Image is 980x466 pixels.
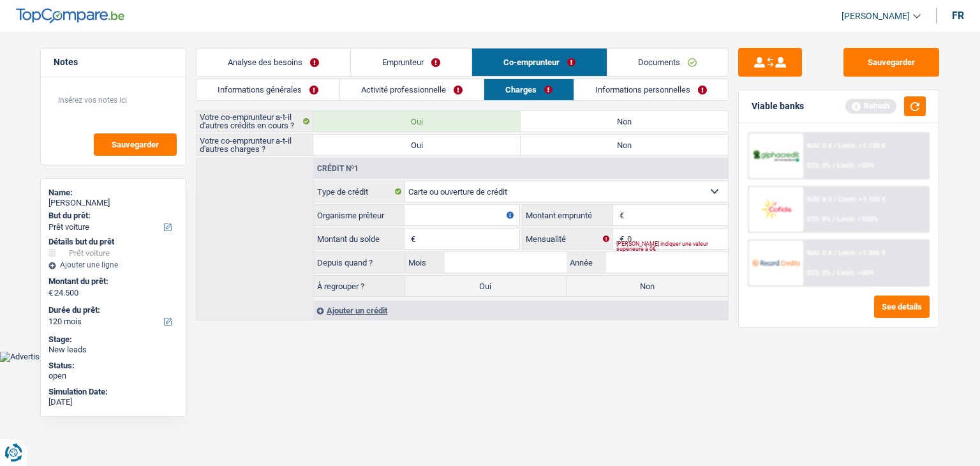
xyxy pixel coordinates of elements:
[197,49,350,76] a: Analyse des besoins
[613,205,627,225] span: €
[567,276,728,296] label: Non
[472,49,607,76] a: Co-emprunteur
[48,211,175,221] label: But du prêt:
[837,269,874,277] span: Limit: <60%
[752,101,804,112] div: Viable banks
[807,269,831,277] span: DTI: 0%
[837,162,874,170] span: Limit: <50%
[340,79,484,100] a: Activité professionnelle
[833,162,835,170] span: /
[752,197,799,221] img: Cofidis
[613,229,627,249] span: €
[807,249,832,257] span: NAI: 0 €
[521,111,728,132] label: Non
[523,205,613,225] label: Montant emprunté
[838,249,886,257] span: Limit: >1.506 €
[445,252,567,273] input: MM
[48,198,178,208] div: [PERSON_NAME]
[313,111,521,132] label: Oui
[831,6,921,27] a: [PERSON_NAME]
[952,10,964,22] div: fr
[197,135,313,155] label: Votre co-emprunteur a-t-il d'autres charges ?
[351,49,471,76] a: Emprunteur
[54,57,173,68] h5: Notes
[314,165,362,172] div: Crédit nº1
[838,195,886,204] span: Limit: >1.100 €
[48,334,178,345] div: Stage:
[48,387,178,397] div: Simulation Date:
[314,276,405,296] label: À regrouper ?
[607,49,729,76] a: Documents
[616,244,728,249] div: [PERSON_NAME] indiquer une valeur supérieure à 0€
[314,181,405,202] label: Type de crédit
[574,79,728,100] a: Informations personnelles
[833,215,835,223] span: /
[807,162,831,170] span: DTI: 0%
[567,252,606,273] label: Année
[842,11,910,22] span: [PERSON_NAME]
[48,276,175,287] label: Montant du prêt:
[484,79,574,100] a: Charges
[48,305,175,315] label: Durée du prêt:
[752,251,799,274] img: Record Credits
[48,361,178,371] div: Status:
[313,301,728,320] div: Ajouter un crédit
[405,229,419,249] span: €
[405,276,567,296] label: Oui
[752,149,799,163] img: AlphaCredit
[48,345,178,355] div: New leads
[112,140,159,149] span: Sauvegarder
[48,397,178,407] div: [DATE]
[834,249,836,257] span: /
[94,133,177,156] button: Sauvegarder
[845,99,896,113] div: Refresh
[405,252,445,273] label: Mois
[838,142,886,150] span: Limit: >1.150 €
[48,371,178,381] div: open
[807,215,831,223] span: DTI: 0%
[807,142,832,150] span: NAI: 0 €
[48,188,178,198] div: Name:
[807,195,832,204] span: NAI: 0 €
[523,229,613,249] label: Mensualité
[837,215,878,223] span: Limit: <100%
[197,79,339,100] a: Informations générales
[521,135,728,155] label: Non
[834,142,836,150] span: /
[833,269,835,277] span: /
[48,237,178,247] div: Détails but du prêt
[197,111,313,132] label: Votre co-emprunteur a-t-il d'autres crédits en cours ?
[313,135,521,155] label: Oui
[16,8,124,24] img: TopCompare Logo
[314,205,405,225] label: Organisme prêteur
[843,48,939,77] button: Sauvegarder
[834,195,836,204] span: /
[606,252,728,273] input: AAAA
[48,288,53,298] span: €
[48,260,178,269] div: Ajouter une ligne
[314,252,405,273] label: Depuis quand ?
[314,229,405,249] label: Montant du solde
[874,296,930,318] button: See details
